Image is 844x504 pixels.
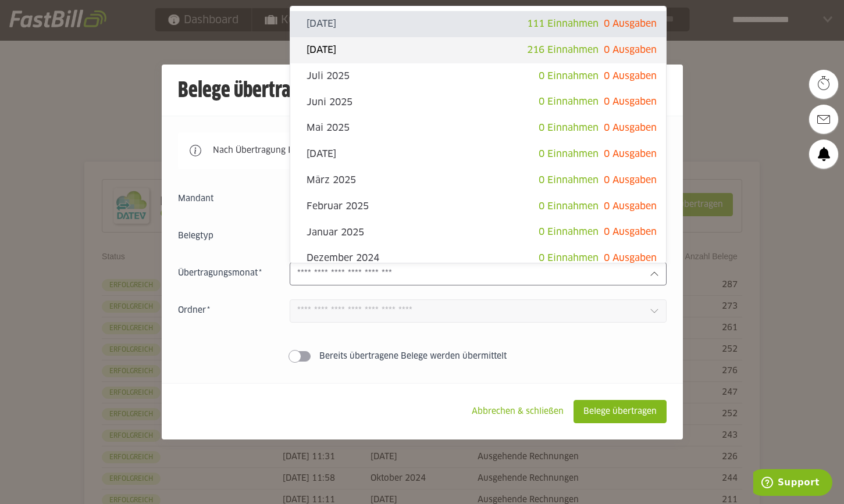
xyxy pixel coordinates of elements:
[539,253,599,263] span: 0 Einnahmen
[604,149,657,159] span: 0 Ausgaben
[604,202,657,211] span: 0 Ausgaben
[604,123,657,133] span: 0 Ausgaben
[604,227,657,237] span: 0 Ausgaben
[539,202,599,211] span: 0 Einnahmen
[574,400,667,423] sl-button: Belege übertragen
[539,123,599,133] span: 0 Einnahmen
[290,89,666,115] sl-option: Juni 2025
[604,72,657,81] span: 0 Ausgaben
[604,176,657,185] span: 0 Ausgaben
[527,45,599,55] span: 216 Einnahmen
[462,400,574,423] sl-button: Abbrechen & schließen
[753,469,832,498] iframe: Öffnet ein Widget, in dem Sie weitere Informationen finden
[604,97,657,106] span: 0 Ausgaben
[527,19,599,28] span: 111 Einnahmen
[604,45,657,55] span: 0 Ausgaben
[539,149,599,159] span: 0 Einnahmen
[290,37,666,63] sl-option: [DATE]
[539,97,599,106] span: 0 Einnahmen
[290,194,666,220] sl-option: Februar 2025
[539,227,599,237] span: 0 Einnahmen
[604,253,657,263] span: 0 Ausgaben
[539,176,599,185] span: 0 Einnahmen
[290,245,666,271] sl-option: Dezember 2024
[290,63,666,90] sl-option: Juli 2025
[290,115,666,141] sl-option: Mai 2025
[290,167,666,194] sl-option: März 2025
[178,351,667,362] sl-switch: Bereits übertragene Belege werden übermittelt
[290,141,666,167] sl-option: [DATE]
[290,219,666,245] sl-option: Januar 2025
[539,72,599,81] span: 0 Einnahmen
[604,19,657,28] span: 0 Ausgaben
[290,11,666,37] sl-option: [DATE]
